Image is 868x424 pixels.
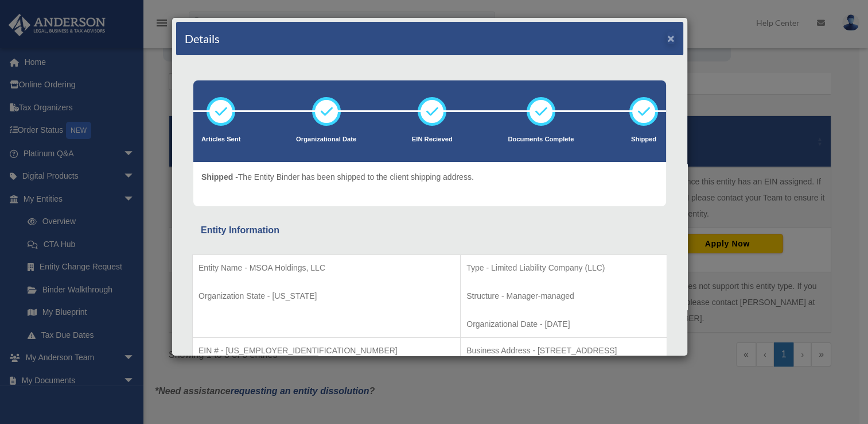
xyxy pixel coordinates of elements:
[198,344,454,358] p: EIN # - [US_EMPLOYER_IDENTIFICATION_NUMBER]
[185,30,220,47] h4: Details
[508,134,574,145] p: Documents Complete
[198,261,454,275] p: Entity Name - MSOA Holdings, LLC
[466,289,661,303] p: Structure - Manager-managed
[198,289,454,303] p: Organization State - [US_STATE]
[296,134,356,145] p: Organizational Date
[201,222,659,238] div: Entity Information
[201,170,474,184] p: The Entity Binder has been shipped to the client shipping address.
[466,317,661,332] p: Organizational Date - [DATE]
[201,172,238,182] span: Shipped -
[201,134,240,145] p: Articles Sent
[412,134,453,145] p: EIN Recieved
[466,261,661,275] p: Type - Limited Liability Company (LLC)
[667,32,675,44] button: ×
[466,344,661,358] p: Business Address - [STREET_ADDRESS]
[629,134,658,145] p: Shipped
